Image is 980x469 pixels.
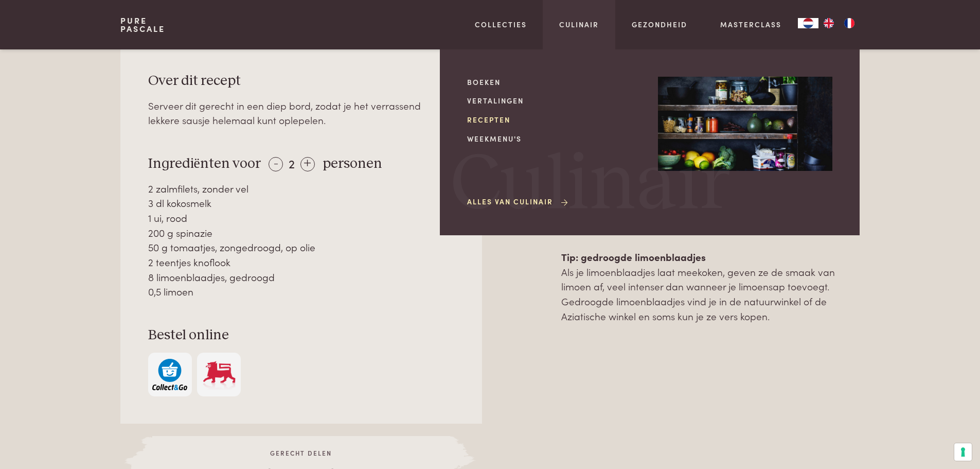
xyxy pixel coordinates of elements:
a: Alles van Culinair [467,196,569,207]
span: 2 [289,154,295,171]
button: Uw voorkeuren voor toestemming voor trackingtechnologieën [954,443,972,461]
div: 200 g spinazie [148,225,455,240]
div: - [269,157,283,171]
a: Gezondheid [632,19,687,30]
div: 3 dl kokosmelk [148,196,455,211]
img: Delhaize [202,359,237,390]
div: Serveer dit gerecht in een diep bord, zodat je het verrassend lekkere sausje helemaal kunt oplepe... [148,98,455,128]
a: EN [818,18,839,28]
a: Masterclass [720,19,781,30]
a: Weekmenu's [467,133,642,144]
h3: Over dit recept [148,72,455,90]
strong: Tip: gedroogde limoenblaadjes [561,250,706,264]
aside: Language selected: Nederlands [798,18,860,28]
span: personen [323,157,382,171]
h3: Bestel online [148,326,455,344]
a: PurePascale [120,16,165,33]
a: Vertalingen [467,95,642,106]
div: 2 teentjes knoflook [148,255,455,270]
ul: Language list [818,18,860,28]
div: 50 g tomaatjes, zongedroogd, op olie [148,240,455,255]
div: 1 ui, rood [148,211,455,225]
span: Culinair [451,146,730,224]
p: Als je limoenblaadjes laat meekoken, geven ze de smaak van limoen af, veel intenser dan wanneer j... [561,250,860,323]
div: 0,5 limoen [148,284,455,299]
div: 2 zalmfilets, zonder vel [148,181,455,196]
span: Ingrediënten voor [148,157,261,171]
img: Culinair [658,77,832,171]
div: + [300,157,315,171]
a: Culinair [559,19,599,30]
a: FR [839,18,860,28]
a: Collecties [475,19,527,30]
a: NL [798,18,818,28]
a: Recepten [467,114,642,125]
span: Gerecht delen [152,448,450,458]
div: 8 limoenblaadjes, gedroogd [148,270,455,285]
div: Language [798,18,818,28]
img: c308188babc36a3a401bcb5cb7e020f4d5ab42f7cacd8327e500463a43eeb86c.svg [152,359,187,390]
a: Boeken [467,77,642,88]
